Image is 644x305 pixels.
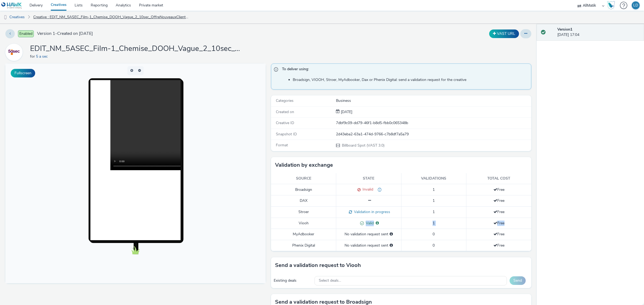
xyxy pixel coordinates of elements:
[390,232,393,237] div: Please select a deal below and click on Send to send a validation request to MyAdbooker.
[36,54,50,59] a: 5 a sec
[336,173,401,184] th: State
[276,98,294,103] span: Categories
[493,232,504,237] span: Free
[493,209,504,214] span: Free
[276,120,294,125] span: Creative ID
[30,44,245,54] h1: EDIT_NM_5ASEC_Film-1_Chemise_DOOH_Vague_2_10sec_OffreNouveauxClients_9-16_V3_20250805.mp4
[433,198,435,203] span: 1
[275,161,333,169] h3: Validation by exchange
[6,44,22,60] img: 5 a sec
[276,132,297,137] span: Snapshot ID
[557,27,572,32] strong: Version 1
[607,1,615,10] img: Hawk Academy
[352,209,390,214] span: Validation in progress
[293,77,528,83] li: Broadsign, VIOOH, Stroer, MyAdbooker, Dax or Phenix Digital: send a validation request for the cr...
[339,232,398,237] div: No validation request sent
[433,232,435,237] span: 0
[361,187,373,192] span: Invalid
[488,29,520,38] div: Duplicate the creative as a VAST URL
[31,11,192,24] a: Creative : EDIT_NM_5ASEC_Film-1_Chemise_DOOH_Vague_2_10sec_OffreNouveauxClients_9-16_V3_20250805.mp4
[493,198,504,203] span: Free
[276,143,288,148] span: Format
[282,66,526,73] span: To deliver using:
[633,1,638,9] div: LD
[271,173,336,184] th: Source
[1,2,22,9] img: undefined Logo
[271,229,336,240] td: MyAdbooker
[433,187,435,192] span: 1
[510,276,526,285] button: Send
[11,69,35,77] button: Fullscreen
[341,143,385,148] span: Billboard Spot (VAST 3.0)
[271,240,336,251] td: Phenix Digital
[340,109,352,115] div: Creation 29 August 2025, 17:04
[390,243,393,248] div: Please select a deal below and click on Send to send a validation request to Phenix Digital.
[271,195,336,206] td: DAX
[271,184,336,195] td: Broadsign
[3,15,8,20] img: dooh
[274,278,312,283] div: Existing deals
[340,109,352,114] span: [DATE]
[493,221,504,226] span: Free
[37,31,93,37] span: Version 1 - Created on [DATE]
[5,50,25,55] a: 5 a sec
[336,98,531,103] div: Business
[466,173,532,184] th: Total cost
[433,221,435,226] span: 1
[339,243,398,248] div: No validation request sent
[336,132,531,137] div: 2d43eba2-63a1-474d-9766-c7b8df7a5a79
[271,206,336,218] td: Stroer
[607,1,617,10] a: Hawk Academy
[18,30,34,37] span: Enabled
[319,278,341,283] span: Select deals...
[433,243,435,248] span: 0
[364,221,374,226] span: Valid
[493,187,504,192] span: Free
[275,261,361,269] h3: Send a validation request to Viooh
[433,209,435,214] span: 1
[493,243,504,248] span: Free
[373,187,382,192] div: Must be under 6MB
[401,173,466,184] th: Validations
[336,120,531,126] div: 7dbf9c09-dd79-46f1-b8d5-fbb0c065348b
[276,109,294,114] span: Created on
[30,54,36,59] span: for
[271,218,336,229] td: Viooh
[557,27,640,38] div: [DATE] 17:04
[489,29,519,38] button: VAST URL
